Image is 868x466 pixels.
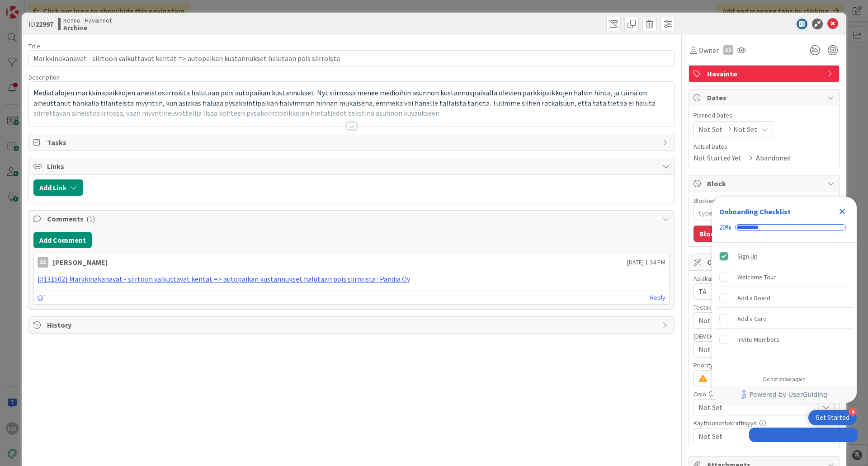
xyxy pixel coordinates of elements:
[693,111,835,120] span: Planned Dates
[63,17,112,24] span: Kenno - Havainnot
[716,267,853,287] div: Welcome Tour is incomplete.
[38,274,410,283] a: [#131502] Markkinakanavat - siirtoon vaikuttavat kentät => autopaikan kustannukset halutaan pois ...
[712,386,857,403] div: Footer
[693,362,835,368] div: Priority
[28,73,60,81] span: Description
[737,251,758,262] div: Sign Up
[707,257,823,268] span: Custom Fields
[707,178,823,189] span: Block
[693,152,741,163] span: Not Started Yet
[33,179,83,196] button: Add Link
[47,161,658,172] span: Links
[756,152,791,163] span: Abandoned
[737,292,770,303] div: Add a Board
[693,226,724,242] button: Block
[712,197,857,403] div: Checklist Container
[33,88,657,118] span: . Nyt siirrossa menee medioihin asunnon kustannuspaikalla olevien parkkipaikkojen halvin hinta, j...
[33,88,314,97] u: Mediatalojen markkinapaikkojen aineistosiirroista halutaan pois autopaikan kustannukset
[33,232,92,248] button: Add Comment
[737,334,779,345] div: Invite Members
[849,408,857,416] div: 4
[716,288,853,308] div: Add a Board is incomplete.
[816,413,849,422] div: Get Started
[750,389,827,400] span: Powered by UserGuiding
[53,257,108,268] div: [PERSON_NAME]
[86,214,95,223] span: ( 1 )
[719,223,731,231] div: 20%
[716,329,853,349] div: Invite Members is incomplete.
[712,243,857,370] div: Checklist items
[737,272,776,282] div: Welcome Tour
[47,137,658,148] span: Tasks
[38,257,48,268] div: SS
[698,124,722,135] span: Not Set
[716,309,853,329] div: Add a Card is incomplete.
[698,286,819,297] span: TA
[693,420,835,426] div: Käyttöönottokriittisyys
[627,258,665,267] span: [DATE] 1:34 PM
[717,386,852,403] a: Powered by UserGuiding
[723,45,733,55] div: SS
[737,313,767,324] div: Add a Card
[733,124,757,135] span: Not Set
[693,275,835,282] div: Asiakas
[693,333,835,339] div: [DEMOGRAPHIC_DATA]
[698,45,719,56] span: Owner
[47,320,658,330] span: History
[28,50,675,66] input: type card name here...
[28,19,53,29] span: ID
[35,19,53,28] b: 22997
[693,304,835,311] div: Testaus
[719,206,791,217] div: Onboarding Checklist
[47,213,658,224] span: Comments
[63,24,112,31] b: Archive
[707,92,823,103] span: Dates
[707,68,823,79] span: Havainto
[763,376,806,383] div: Do not show again
[719,223,849,231] div: Checklist progress: 20%
[693,142,835,151] span: Actual Dates
[698,344,819,355] span: Not Set
[693,391,835,397] div: Osio
[698,402,819,413] span: Not Set
[835,204,849,219] div: Close Checklist
[698,431,819,442] span: Not Set
[808,410,857,425] div: Open Get Started checklist, remaining modules: 4
[693,197,737,205] label: Blocked Reason
[716,246,853,266] div: Sign Up is complete.
[28,42,40,50] label: Title
[650,292,665,303] a: Reply
[698,315,819,326] span: Not Set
